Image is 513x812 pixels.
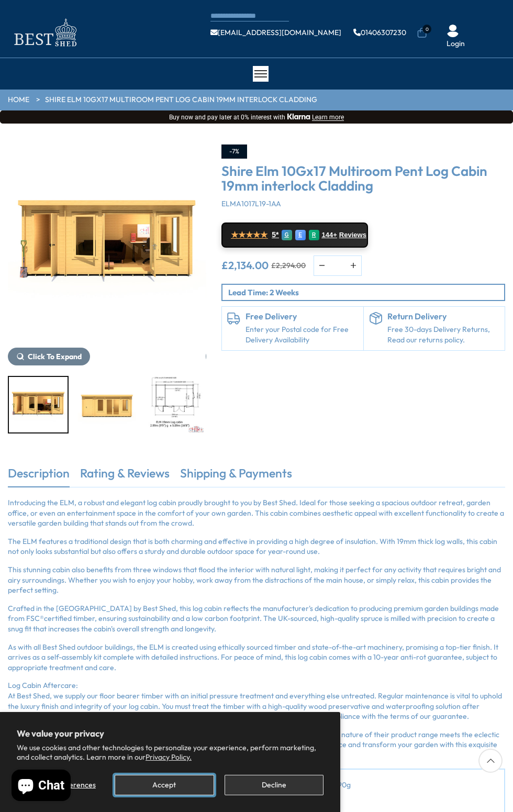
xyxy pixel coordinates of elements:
[76,376,137,433] div: 2 / 10
[8,565,505,596] p: This stunning cabin also benefits from three windows that flood the interior with natural light, ...
[8,144,206,365] div: 1 / 10
[8,770,74,804] inbox-online-store-chat: Shopify online store chat
[80,465,170,487] a: Rating & Reviews
[206,144,404,342] img: Shire Elm 10Gx17 Multiroom Pent Log Cabin 19mm interlock Cladding - Best Shed
[9,377,68,432] img: Elm2990x50909_9x16_8000LIFESTYLE_ebb03b52-3ad0-433a-96f0-8190fa0c79cb_200x200.jpg
[387,312,499,321] h6: Return Delivery
[447,39,465,49] a: Login
[146,752,192,762] a: Privacy Policy.
[225,775,324,795] button: Decline
[145,376,206,433] div: 3 / 10
[17,729,324,738] h2: We value your privacy
[8,465,70,487] a: Description
[206,144,404,365] div: 2 / 10
[228,287,504,298] p: Lead Time: 2 Weeks
[339,231,366,239] span: Reviews
[146,377,205,432] img: Elm2990x50909_9x16_8PLAN_fa07f756-2e9b-4080-86e3-fc095bf7bbd6_200x200.jpg
[282,230,292,240] div: G
[353,29,406,36] a: 01406307230
[45,95,317,105] a: Shire Elm 10Gx17 Multiroom Pent Log Cabin 19mm interlock Cladding
[246,325,358,345] a: Enter your Postal code for Free Delivery Availability
[77,377,136,432] img: Elm2990x50909_9x16_8000_578f2222-942b-4b45-bcfa-3677885ef887_200x200.jpg
[221,144,247,159] div: -7%
[180,465,292,487] a: Shipping & Payments
[8,537,505,557] p: The ELM features a traditional design that is both charming and effective in providing a high deg...
[8,498,505,529] p: Introducing the ELM, a robust and elegant log cabin proudly brought to you by Best Shed. Ideal fo...
[210,29,341,36] a: [EMAIL_ADDRESS][DOMAIN_NAME]
[8,144,206,342] img: Shire Elm 10Gx17 Multiroom Pent Log Cabin 19mm interlock Cladding - Best Shed
[231,230,267,240] span: ★★★★★
[309,230,319,240] div: R
[8,95,29,105] a: HOME
[8,348,90,365] button: Click To Expand
[221,199,281,208] span: ELMA1017L19-1AA
[221,164,505,194] h3: Shire Elm 10Gx17 Multiroom Pent Log Cabin 19mm interlock Cladding
[17,743,324,762] p: We use cookies and other technologies to personalize your experience, perform marketing, and coll...
[271,262,306,269] del: £2,294.00
[221,223,368,248] a: ★★★★★ 5* G E R 144+ Reviews
[295,230,306,240] div: E
[8,376,69,433] div: 1 / 10
[8,642,505,673] p: As with all Best Shed outdoor buildings, the ELM is created using ethically sourced timber and st...
[422,25,431,34] span: 0
[387,325,499,345] p: Free 30-days Delivery Returns, Read our returns policy.
[322,231,337,239] span: 144+
[8,604,505,635] p: Crafted in the [GEOGRAPHIC_DATA] by Best Shed, this log cabin reflects the manufacturer's dedicat...
[28,352,82,361] span: Click To Expand
[115,775,214,795] button: Accept
[447,25,459,37] img: User Icon
[8,16,81,50] img: logo
[8,681,505,721] p: Log Cabin Aftercare: At Best Shed, we supply our floor bearer timber with an initial pressure tre...
[246,312,358,321] h6: Free Delivery
[417,28,427,38] a: 0
[40,614,44,623] span: ®
[221,260,269,271] ins: £2,134.00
